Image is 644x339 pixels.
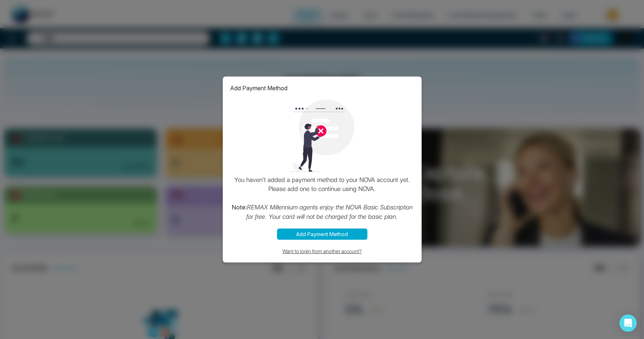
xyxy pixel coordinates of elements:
button: Add Payment Method [277,229,367,240]
button: Want to login from another account? [230,247,414,255]
i: REMAX Millennium agents enjoy the NOVA Basic Subscription for free. Your card will not be charged... [246,204,413,220]
p: You haven't added a payment method to your NOVA account yet. Please add one to continue using NOVA. [230,175,414,222]
div: Open Intercom Messenger [619,314,637,332]
p: Add Payment Method [230,84,287,92]
strong: Note: [232,204,247,211]
img: loading [286,100,358,172]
